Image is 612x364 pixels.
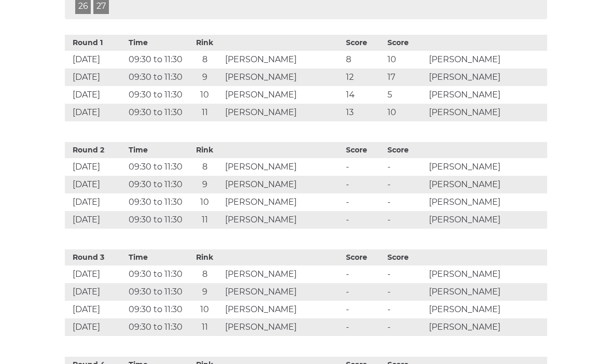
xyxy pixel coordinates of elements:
td: [PERSON_NAME] [222,158,343,176]
td: 09:30 to 11:30 [126,86,187,104]
td: 09:30 to 11:30 [126,318,187,336]
td: 8 [343,51,385,68]
td: - [385,193,426,211]
td: - [343,265,385,283]
td: 17 [385,68,426,86]
td: [PERSON_NAME] [426,211,547,229]
th: Time [126,142,187,158]
td: [DATE] [65,193,126,211]
td: [PERSON_NAME] [426,68,547,86]
td: 9 [187,283,222,301]
td: [PERSON_NAME] [222,283,343,301]
th: Round 3 [65,249,126,265]
td: [PERSON_NAME] [222,51,343,68]
td: [PERSON_NAME] [426,265,547,283]
th: Time [126,35,187,51]
td: 12 [343,68,385,86]
td: [PERSON_NAME] [222,265,343,283]
td: 5 [385,86,426,104]
td: [PERSON_NAME] [426,301,547,318]
td: 09:30 to 11:30 [126,283,187,301]
td: 09:30 to 11:30 [126,176,187,193]
td: 8 [187,158,222,176]
td: 8 [187,265,222,283]
td: [PERSON_NAME] [222,176,343,193]
td: - [385,158,426,176]
td: 10 [385,104,426,121]
td: [PERSON_NAME] [426,86,547,104]
td: 10 [187,86,222,104]
td: 09:30 to 11:30 [126,51,187,68]
td: [PERSON_NAME] [426,158,547,176]
td: - [385,176,426,193]
th: Score [385,249,426,265]
td: [DATE] [65,301,126,318]
td: 09:30 to 11:30 [126,68,187,86]
td: 10 [187,193,222,211]
th: Rink [187,249,222,265]
td: 14 [343,86,385,104]
td: [PERSON_NAME] [426,51,547,68]
td: [DATE] [65,158,126,176]
td: [DATE] [65,265,126,283]
td: 10 [187,301,222,318]
td: 11 [187,104,222,121]
td: [DATE] [65,211,126,229]
td: [DATE] [65,86,126,104]
td: - [343,211,385,229]
td: [PERSON_NAME] [222,86,343,104]
td: 09:30 to 11:30 [126,211,187,229]
th: Round 1 [65,35,126,51]
th: Time [126,249,187,265]
td: [PERSON_NAME] [222,68,343,86]
td: [DATE] [65,68,126,86]
td: [PERSON_NAME] [222,301,343,318]
td: - [385,301,426,318]
td: [DATE] [65,51,126,68]
th: Score [385,35,426,51]
td: [PERSON_NAME] [426,193,547,211]
td: - [343,193,385,211]
th: Round 2 [65,142,126,158]
td: [PERSON_NAME] [222,104,343,121]
th: Score [385,142,426,158]
td: 09:30 to 11:30 [126,158,187,176]
td: [DATE] [65,318,126,336]
td: [PERSON_NAME] [222,318,343,336]
td: - [385,265,426,283]
td: - [343,318,385,336]
td: 09:30 to 11:30 [126,301,187,318]
td: [DATE] [65,283,126,301]
td: [PERSON_NAME] [426,318,547,336]
th: Rink [187,142,222,158]
td: 09:30 to 11:30 [126,104,187,121]
td: [PERSON_NAME] [426,176,547,193]
td: 09:30 to 11:30 [126,265,187,283]
td: [PERSON_NAME] [426,104,547,121]
td: 8 [187,51,222,68]
th: Score [343,142,385,158]
td: [DATE] [65,176,126,193]
th: Rink [187,35,222,51]
td: [PERSON_NAME] [222,193,343,211]
td: 11 [187,318,222,336]
td: - [385,283,426,301]
td: 13 [343,104,385,121]
td: - [343,176,385,193]
td: - [343,301,385,318]
th: Score [343,35,385,51]
td: - [385,211,426,229]
td: [PERSON_NAME] [426,283,547,301]
td: 10 [385,51,426,68]
td: - [343,283,385,301]
td: 11 [187,211,222,229]
td: 9 [187,176,222,193]
th: Score [343,249,385,265]
td: [PERSON_NAME] [222,211,343,229]
td: [DATE] [65,104,126,121]
td: 9 [187,68,222,86]
td: 09:30 to 11:30 [126,193,187,211]
td: - [385,318,426,336]
td: - [343,158,385,176]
